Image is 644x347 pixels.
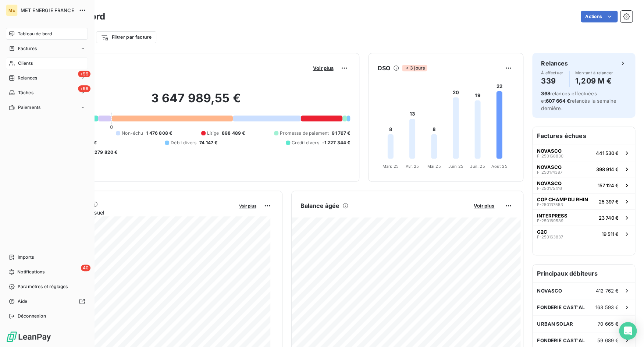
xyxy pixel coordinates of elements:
span: 19 511 € [602,231,619,237]
button: Voir plus [310,65,335,71]
a: Tableau de bord [6,28,88,40]
span: 441 530 € [596,150,619,156]
span: À effectuer [541,71,563,75]
tspan: Mars 25 [383,164,399,169]
span: 412 762 € [596,288,619,294]
h6: Relances [541,59,568,68]
button: NOVASCOF-250175416157 124 € [533,177,635,193]
span: Aide [18,298,28,305]
button: NOVASCOF-250168830441 530 € [533,145,635,161]
a: +99Tâches [6,87,88,99]
span: 157 124 € [598,183,619,188]
h6: Balance âgée [300,201,340,210]
span: +99 [78,85,90,92]
span: Factures [18,45,37,52]
tspan: Avr. 25 [406,164,419,169]
a: Imports [6,251,88,263]
span: 40 [81,265,90,271]
span: 59 689 € [597,337,619,343]
span: 3 jours [402,65,427,71]
span: Chiffre d'affaires mensuel [42,209,234,216]
span: F-250174387 [537,170,562,174]
h6: Principaux débiteurs [533,265,635,282]
span: G2C [537,229,547,235]
span: FONDERIE CAST'AL [537,337,584,343]
span: 70 665 € [598,321,619,327]
span: 368 [541,91,550,96]
span: 1 476 808 € [146,130,172,137]
span: Paramètres et réglages [18,283,68,290]
span: 607 664 € [545,98,570,104]
span: F-250168830 [537,154,563,158]
button: NOVASCOF-250174387398 914 € [533,161,635,177]
span: Litige [207,130,219,137]
span: NOVASCO [537,148,562,154]
span: 898 489 € [222,130,245,137]
h6: Factures échues [533,127,635,145]
span: -279 820 € [92,149,118,156]
span: INTERPRESS [537,213,567,219]
a: Paramètres et réglages [6,281,88,293]
span: Montant à relancer [575,71,613,75]
span: Crédit divers [292,139,319,146]
a: Clients [6,57,88,69]
span: Notifications [17,269,45,275]
span: 398 914 € [596,166,619,172]
tspan: Mai 25 [427,164,441,169]
h4: 339 [541,75,563,87]
span: Débit divers [171,139,196,146]
span: NOVASCO [537,288,562,294]
span: Voir plus [474,203,494,209]
a: Paiements [6,102,88,113]
span: FONDERIE CAST'AL [537,304,584,310]
span: Clients [18,60,33,67]
span: NOVASCO [537,180,562,186]
span: 91 767 € [332,130,350,137]
h2: 3 647 989,55 € [42,91,350,113]
h4: 1,209 M € [575,75,613,87]
button: COP CHAMP DU RHINF-25013755325 397 € [533,193,635,209]
div: Open Intercom Messenger [619,322,637,340]
button: Actions [581,11,618,22]
button: Voir plus [237,202,259,209]
span: URBAN SOLAR [537,321,573,327]
button: Voir plus [472,202,497,209]
span: Tableau de bord [18,31,52,37]
span: Déconnexion [18,313,46,319]
a: +99Relances [6,72,88,84]
button: Filtrer par facture [96,31,156,43]
span: Relances [18,75,37,81]
span: MET ENERGIE FRANCE [21,7,74,13]
span: -1 227 344 € [322,139,351,146]
span: +99 [78,71,90,77]
span: 0 [110,124,113,130]
span: 74 147 € [199,139,217,146]
span: F-250175416 [537,186,562,191]
span: Non-échu [122,130,143,137]
tspan: Juil. 25 [470,164,485,169]
a: Aide [6,295,88,307]
span: F-250163837 [537,235,563,239]
span: Imports [18,254,34,261]
tspan: Juin 25 [448,164,463,169]
button: G2CF-25016383719 511 € [533,226,635,242]
span: 25 397 € [599,199,619,205]
button: INTERPRESSF-25016958923 740 € [533,209,635,226]
span: Promesse de paiement [280,130,329,137]
span: 163 593 € [595,304,619,310]
span: Voir plus [239,203,256,209]
span: NOVASCO [537,164,562,170]
a: Factures [6,43,88,54]
span: 23 740 € [599,215,619,221]
span: Paiements [18,104,40,111]
div: ME [6,4,18,16]
span: relances effectuées et relancés la semaine dernière. [541,91,616,111]
span: COP CHAMP DU RHIN [537,196,588,202]
span: F-250169589 [537,219,563,223]
img: Logo LeanPay [6,331,51,343]
tspan: Août 25 [491,164,508,169]
span: F-250137553 [537,202,563,207]
h6: DSO [377,64,390,72]
span: Voir plus [313,65,333,71]
span: Tâches [18,89,33,96]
